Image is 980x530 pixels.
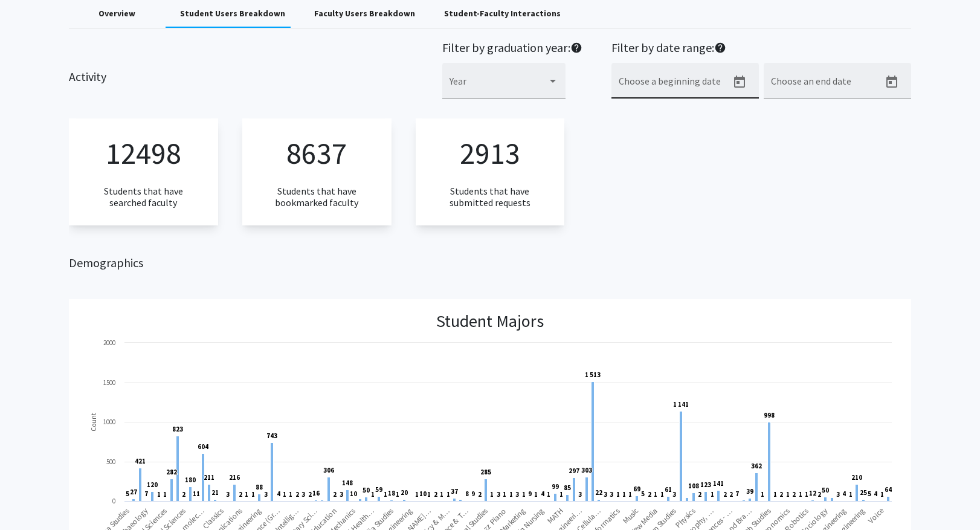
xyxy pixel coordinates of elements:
[654,490,657,499] text: 1
[773,490,777,499] text: 1
[144,490,148,498] text: 7
[283,490,286,499] text: 1
[564,483,571,492] text: 85
[465,490,469,498] text: 8
[106,131,181,176] p: 12498
[874,490,877,498] text: 4
[622,490,626,499] text: 1
[660,490,664,499] text: 1
[182,490,185,499] text: 2
[289,490,292,499] text: 1
[711,490,714,499] text: 1
[415,490,419,499] text: 1
[88,186,199,208] h3: Students that have searched faculty
[198,442,208,451] text: 604
[308,490,312,499] text: 2
[641,490,645,498] text: 5
[396,490,399,499] text: 1
[172,425,183,433] text: 823
[713,479,724,488] text: 141
[286,131,347,176] p: 8637
[665,485,672,494] text: 61
[515,490,519,499] text: 3
[786,490,790,499] text: 1
[809,489,816,497] text: 12
[180,7,285,20] div: Student Users Breakdown
[534,490,538,499] text: 1
[388,489,395,497] text: 18
[112,497,115,505] text: 0
[880,70,904,94] button: Open calendar
[497,490,500,499] text: 3
[245,490,248,499] text: 1
[764,411,775,419] text: 998
[434,490,437,499] text: 2
[792,490,796,499] text: 2
[451,487,458,496] text: 37
[242,118,392,225] app-numeric-analytics: Students that have bookmarked faculty
[239,490,242,499] text: 2
[98,7,135,20] div: Overview
[262,186,372,208] h3: Students that have bookmarked faculty
[401,488,408,497] text: 20
[866,506,886,526] text: Voice
[211,488,219,497] text: 21
[761,490,764,499] text: 1
[851,473,862,482] text: 210
[799,490,802,499] text: 1
[185,476,196,484] text: 180
[471,490,475,498] text: 9
[106,457,115,466] text: 500
[375,485,382,494] text: 59
[333,490,337,499] text: 2
[805,490,808,499] text: 1
[541,490,544,498] text: 4
[880,490,884,499] text: 1
[435,186,546,208] h3: Students that have submitted requests
[578,490,582,499] text: 3
[251,490,255,499] text: 1
[371,490,375,499] text: 1
[478,490,482,499] text: 2
[440,490,443,499] text: 1
[509,490,513,499] text: 1
[229,473,240,482] text: 216
[570,40,582,55] mat-icon: help
[277,490,280,498] text: 4
[621,506,640,526] text: Music
[312,489,320,497] text: 16
[163,490,167,499] text: 1
[503,490,506,499] text: 1
[226,490,230,499] text: 3
[547,490,550,499] text: 1
[522,490,526,499] text: 1
[633,485,640,493] text: 69
[727,70,752,94] button: Open calendar
[528,490,532,498] text: 9
[444,7,561,20] div: Student-Faculty Interactions
[610,490,613,499] text: 3
[604,490,607,499] text: 3
[746,487,753,496] text: 39
[559,490,563,499] text: 1
[490,490,494,499] text: 1
[698,490,701,499] text: 2
[581,466,592,474] text: 303
[700,480,711,489] text: 123
[672,490,676,499] text: 3
[256,483,263,491] text: 88
[751,462,762,470] text: 362
[135,457,146,465] text: 421
[301,490,305,499] text: 3
[860,488,867,497] text: 25
[817,490,821,499] text: 2
[842,490,846,498] text: 4
[103,338,115,347] text: 2000
[126,490,129,498] text: 5
[384,490,387,499] text: 1
[314,7,415,20] div: Faculty Users Breakdown
[729,490,733,499] text: 2
[688,482,699,490] text: 108
[552,482,559,491] text: 99
[103,418,115,426] text: 1000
